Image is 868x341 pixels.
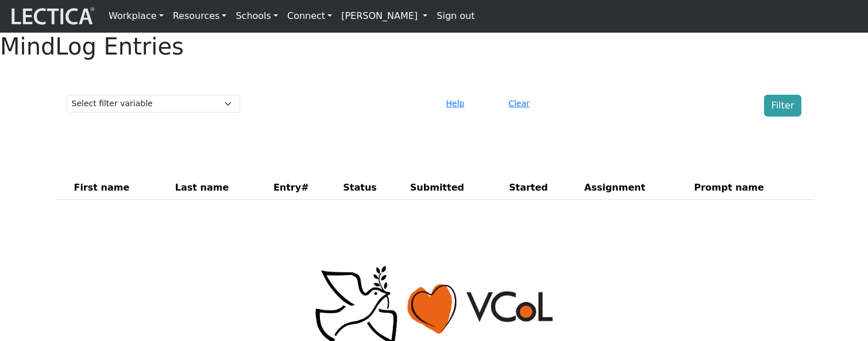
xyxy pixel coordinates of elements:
[9,5,95,27] img: lecticalive
[104,5,168,28] a: Workplace
[689,176,813,200] th: Prompt name
[168,5,232,28] a: Resources
[231,5,283,28] a: Schools
[764,95,802,117] button: Filter
[283,5,337,28] a: Connect
[441,98,470,108] a: Help
[171,176,269,200] th: Last name
[432,5,479,28] a: Sign out
[70,176,171,200] th: First name
[338,176,406,200] th: Status
[504,176,580,200] th: Started
[269,176,338,200] th: Entry#
[580,176,689,200] th: Assignment
[406,176,504,200] th: Submitted
[441,95,470,113] button: Help
[503,95,535,113] button: Clear
[337,5,432,28] a: [PERSON_NAME]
